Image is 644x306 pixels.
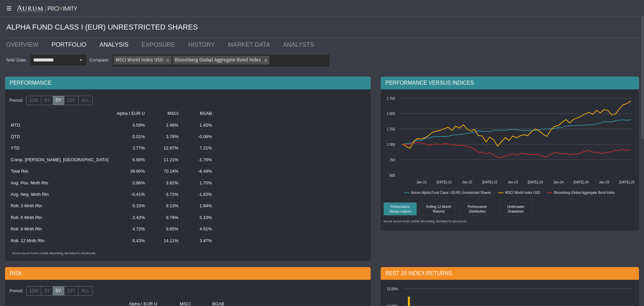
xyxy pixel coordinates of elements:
[5,57,30,63] div: NAV Date:
[7,177,112,189] td: Avg. Pos. Mnth Rtn
[64,286,78,296] label: 10Y
[5,267,371,280] div: RISK
[389,174,395,177] text: 500
[381,267,639,280] div: BEST 20 INDEX RETURNS
[112,200,149,212] td: 0.33%
[112,108,149,119] td: Alpha I EUR U
[75,54,87,66] div: Select
[424,204,454,214] div: Rolling 12 Month Returns
[182,189,216,200] td: -1.82%
[422,202,455,216] div: Rolling 12 Month Returns
[7,166,112,177] td: Total Ret.
[7,131,112,142] td: QTD
[182,154,216,166] td: -1.76%
[387,97,395,100] text: 1 750
[175,57,261,63] span: Bloomberg Global Aggregate Bond Index
[149,120,182,131] td: 2.49%
[41,96,53,105] label: 3Y
[149,166,182,177] td: 70.14%
[26,286,41,296] label: 12M
[64,96,78,105] label: 10Y
[182,200,216,212] td: 1.84%
[381,77,639,89] div: PERFORMANCE VERSUS INDICES
[53,96,64,105] label: 5Y
[7,223,112,235] td: Roll. 9 Mnth Rtn
[149,200,182,212] td: 8.13%
[116,57,163,63] span: MSCI World Index USD
[41,286,53,296] label: 3Y
[383,202,417,216] div: Performance Versus Indices
[182,108,216,119] td: BGAB
[149,235,182,247] td: 14.11%
[387,143,395,146] text: 1 000
[461,202,494,216] div: Performance Distribution
[47,38,95,51] a: PORTFOLIO
[53,286,64,296] label: 5Y
[619,180,635,184] text: [DATE]-25
[574,180,589,184] text: [DATE]-24
[7,200,112,212] td: Roll. 3 Mnth Rtn
[182,166,216,177] td: -8.48%
[149,177,182,189] td: 3.92%
[183,38,223,51] a: HISTORY
[171,54,269,64] div: Bloomberg Global Aggregate Bond Index
[182,212,216,223] td: 5.10%
[149,189,182,200] td: -3.72%
[505,191,540,194] text: MSCI World Index USD
[7,235,112,247] td: Roll. 12 Mnth Rtn
[112,54,330,67] dx-tag-box: MSCI World Index USD Bloomberg Global Aggregate Bond Index
[387,127,395,131] text: 1 250
[182,131,216,142] td: -0.06%
[528,180,543,184] text: [DATE]-23
[387,112,395,116] text: 1 500
[411,191,491,194] text: Aurum Alpha Fund Class I (EUR) Unrestricted Shares
[149,212,182,223] td: 9.79%
[149,142,182,154] td: 12.67%
[149,108,182,119] td: MSCI
[417,180,427,184] text: Jan-21
[7,285,26,297] div: Period:
[112,189,149,200] td: -0.41%
[7,154,112,166] td: Comp. [PERSON_NAME]. [GEOGRAPHIC_DATA]
[78,286,93,296] label: ALL
[553,180,564,184] text: Jan-24
[78,96,93,105] label: ALL
[137,38,183,51] a: EXPOSURE
[112,54,171,64] div: MSCI World Index USD
[182,120,216,131] td: 1.45%
[112,166,149,177] td: 39.60%
[26,96,41,105] label: 12M
[6,17,639,38] div: ALPHA FUND CLASS I (EUR) UNRESTRICTED SHARES
[7,95,26,106] div: Period:
[112,223,149,235] td: 4.72%
[149,131,182,142] td: 3.76%
[5,77,371,89] div: PERFORMANCE
[112,154,149,166] td: 6.90%
[7,212,112,223] td: Roll. 6 Mnth Rtn
[436,180,452,184] text: [DATE]-21
[182,223,216,235] td: 4.91%
[17,5,77,13] img: Aurum-Proximity%20white.svg
[7,189,112,200] td: Avg. Neg. Mnth Rtn
[599,180,609,184] text: Jan-25
[462,180,473,184] text: Jan-22
[182,235,216,247] td: 3.47%
[112,131,149,142] td: 0.01%
[112,235,149,247] td: 6.43%
[383,220,636,224] p: Source: Aurum Funds Limited, Bloomberg, See below for disclosures
[7,120,112,131] td: MTD
[7,142,112,154] td: YTD
[112,142,149,154] td: 3.77%
[501,204,531,214] div: Underwater Drawdown
[94,38,137,51] a: ANALYSIS
[149,223,182,235] td: 9.65%
[87,57,112,63] div: Compare:
[462,204,492,214] div: Performance Distribution
[385,204,415,214] div: Performance Versus Indices
[12,252,364,256] p: Source: Aurum Funds Limited, Bloomberg, See below for disclosures
[182,142,216,154] td: 7.21%
[482,180,497,184] text: [DATE]-22
[508,180,518,184] text: Jan-23
[278,38,322,51] a: ANALYSTS
[182,177,216,189] td: 1.70%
